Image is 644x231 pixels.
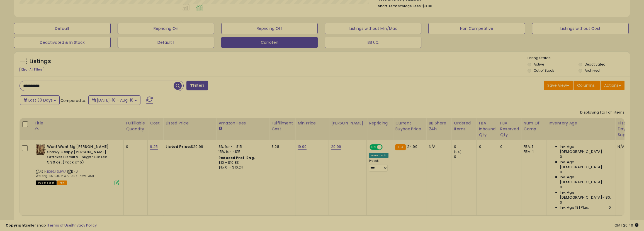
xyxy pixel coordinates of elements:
div: Historical Days Of Supply [618,120,638,138]
button: Deactivated & In Stock [14,37,111,48]
h5: Listings [30,57,51,65]
span: Inv. Age [DEMOGRAPHIC_DATA]: [560,160,611,170]
b: Reduced Prof. Rng. [218,155,255,160]
div: Repricing [369,120,390,126]
div: Fulfillable Quantity [126,120,145,132]
span: Inv. Age [DEMOGRAPHIC_DATA]: [560,144,611,154]
div: 0 [500,144,517,149]
button: Save View [544,81,573,90]
div: FBA Reserved Qty [500,120,519,138]
img: 51lm9VOxOsL._SL40_.jpg [36,144,46,155]
button: Filters [186,81,208,90]
button: Listings without Min/Max [325,23,421,34]
div: [PERSON_NAME] [331,120,364,126]
div: Amazon Fees [218,120,267,126]
div: Title [34,120,121,126]
span: 2025-09-16 20:40 GMT [614,223,638,228]
button: Repricing Off [221,23,318,34]
button: [DATE]-18 - Aug-16 [88,95,140,105]
div: 0 [454,144,476,149]
div: N/A [429,144,447,149]
div: BB Share 24h. [429,120,449,132]
span: Inv. Age [DEMOGRAPHIC_DATA]: [560,175,611,185]
span: All listings that are currently out of stock and unavailable for purchase on Amazon [36,181,57,185]
span: Inv. Age [DEMOGRAPHIC_DATA]-180: [560,190,611,200]
div: Ordered Items [454,120,474,132]
button: Last 30 Days [20,95,60,105]
div: Listed Price [166,120,214,126]
span: $0.00 [422,3,432,9]
div: $15.01 - $16.24 [218,165,265,170]
a: Terms of Use [48,223,71,228]
div: Min Price [298,120,326,126]
div: 15% for > $15 [218,149,265,154]
label: Active [534,62,544,67]
button: Listings without Cost [532,23,629,34]
span: 0 [560,170,562,175]
span: 0 [609,205,611,210]
div: 8.28 [271,144,291,149]
div: 0 [479,144,494,149]
div: Preset: [369,159,388,172]
span: Compared to: [60,98,86,103]
div: FBA: 1 [524,144,542,149]
button: BB 0% [325,37,421,48]
span: 0 [560,200,562,205]
button: Carroten [221,37,318,48]
span: OFF [382,145,391,150]
a: B019JIEMWA [47,169,66,174]
div: Fulfillment Cost [271,120,293,132]
small: (0%) [454,150,461,154]
label: Archived [585,68,600,73]
b: Want Want Big [PERSON_NAME] Snowy Crispy [PERSON_NAME] Cracker Biscuits - Sugar Glazed 5.30 oz. (... [47,144,115,166]
button: Non Competitive [428,23,525,34]
span: | SKU: Walong_B019JIEMWA_9.25_New_3011 [36,169,94,178]
button: Actions [601,81,624,90]
a: Privacy Policy [72,223,97,228]
button: Repricing On [118,23,214,34]
div: Amazon AI [369,153,388,158]
span: FBA [57,181,67,185]
small: FBA [395,144,405,150]
div: FBM: 1 [524,149,542,154]
strong: Copyright [6,223,26,228]
div: FBA inbound Qty [479,120,495,138]
a: 29.99 [331,144,341,150]
div: Inventory Age [549,120,613,126]
a: 9.25 [150,144,158,150]
div: Clear All Filters [20,67,44,72]
div: 0 [454,154,476,159]
div: Displaying 1 to 1 of 1 items [580,110,624,115]
label: Out of Stock [534,68,554,73]
div: seller snap | | [6,223,97,228]
span: Last 30 Days [28,97,53,103]
div: 8% for <= $15 [218,144,265,149]
span: Inv. Age 181 Plus: [560,205,589,210]
div: Current Buybox Price [395,120,424,132]
button: Default [14,23,111,34]
button: Default 1 [118,37,214,48]
button: Columns [573,81,600,90]
div: $10 - $10.83 [218,160,265,165]
span: [DATE]-18 - Aug-16 [97,97,133,103]
b: Listed Price: [166,144,191,149]
a: 19.99 [298,144,307,150]
span: 24.99 [407,144,417,149]
div: 0 [126,144,143,149]
small: Amazon Fees. [218,126,222,131]
span: 0 [560,154,562,159]
div: ASIN: [36,144,119,184]
label: Deactivated [585,62,606,67]
div: Num of Comp. [524,120,544,132]
b: Short Term Storage Fees: [378,4,422,8]
span: Columns [577,83,595,88]
p: Listing States: [528,56,630,61]
span: 0 [560,185,562,190]
span: ON [370,145,377,150]
div: N/A [618,144,636,149]
div: Cost [150,120,161,126]
div: $29.99 [166,144,212,149]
